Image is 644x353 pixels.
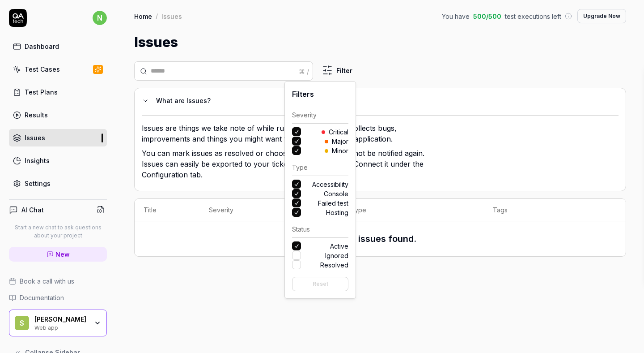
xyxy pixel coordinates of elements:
[292,163,308,172] div: Type
[292,180,301,189] button: Accessibility
[324,189,348,198] div: Console
[292,208,301,217] button: Hosting
[292,277,348,291] button: Reset
[330,241,348,251] div: Active
[292,110,317,120] div: Severity
[284,81,356,299] div: Filter
[292,189,301,198] button: Console
[318,198,348,208] div: Failed test
[292,224,310,234] div: Status
[292,146,301,155] button: Minor
[292,137,301,146] button: Major
[292,241,301,250] button: Active
[325,137,348,146] div: Major
[312,180,348,189] div: Accessibility
[325,146,348,155] div: Minor
[292,260,301,269] button: Resolved
[292,127,301,136] button: Critical
[326,208,348,217] div: Hosting
[292,198,301,207] button: Failed test
[322,127,348,137] div: Critical
[320,260,348,270] div: Resolved
[292,89,348,99] h2: Filters
[325,251,348,260] div: Ignored
[292,251,301,260] button: Ignored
